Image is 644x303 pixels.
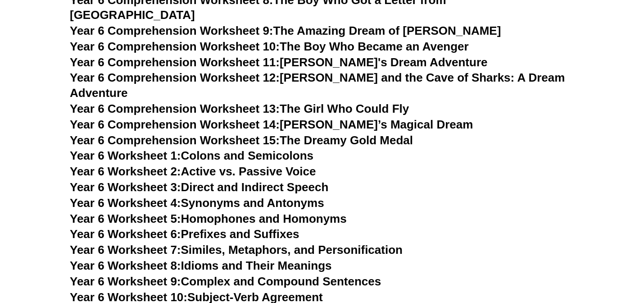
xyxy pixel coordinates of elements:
[70,243,403,257] a: Year 6 Worksheet 7:Similes, Metaphors, and Personification
[70,227,299,241] a: Year 6 Worksheet 6:Prefixes and Suffixes
[70,133,280,147] span: Year 6 Comprehension Worksheet 15:
[70,212,347,225] a: Year 6 Worksheet 5:Homophones and Homonyms
[70,55,487,69] a: Year 6 Comprehension Worksheet 11:[PERSON_NAME]'s Dream Adventure
[70,180,328,194] a: Year 6 Worksheet 3:Direct and Indirect Speech
[70,24,501,37] a: Year 6 Comprehension Worksheet 9:The Amazing Dream of [PERSON_NAME]
[70,259,181,272] span: Year 6 Worksheet 8:
[70,149,181,162] span: Year 6 Worksheet 1:
[70,196,181,210] span: Year 6 Worksheet 4:
[70,275,181,288] span: Year 6 Worksheet 9:
[70,196,324,210] a: Year 6 Worksheet 4:Synonyms and Antonyms
[70,118,280,131] span: Year 6 Comprehension Worksheet 14:
[70,165,316,178] a: Year 6 Worksheet 2:Active vs. Passive Voice
[70,40,280,53] span: Year 6 Comprehension Worksheet 10:
[70,40,469,53] a: Year 6 Comprehension Worksheet 10:The Boy Who Became an Avenger
[490,201,644,303] iframe: Chat Widget
[70,71,565,100] a: Year 6 Comprehension Worksheet 12:[PERSON_NAME] and the Cave of Sharks: A Dream Adventure
[70,102,409,115] a: Year 6 Comprehension Worksheet 13:The Girl Who Could Fly
[70,55,280,69] span: Year 6 Comprehension Worksheet 11:
[70,275,381,288] a: Year 6 Worksheet 9:Complex and Compound Sentences
[70,102,280,115] span: Year 6 Comprehension Worksheet 13:
[70,227,181,241] span: Year 6 Worksheet 6:
[70,149,313,162] a: Year 6 Worksheet 1:Colons and Semicolons
[70,133,413,147] a: Year 6 Comprehension Worksheet 15:The Dreamy Gold Medal
[70,212,181,225] span: Year 6 Worksheet 5:
[70,24,273,37] span: Year 6 Comprehension Worksheet 9:
[70,118,473,131] a: Year 6 Comprehension Worksheet 14:[PERSON_NAME]’s Magical Dream
[70,259,331,272] a: Year 6 Worksheet 8:Idioms and Their Meanings
[70,165,181,178] span: Year 6 Worksheet 2:
[70,243,181,257] span: Year 6 Worksheet 7:
[70,180,181,194] span: Year 6 Worksheet 3:
[70,71,280,84] span: Year 6 Comprehension Worksheet 12:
